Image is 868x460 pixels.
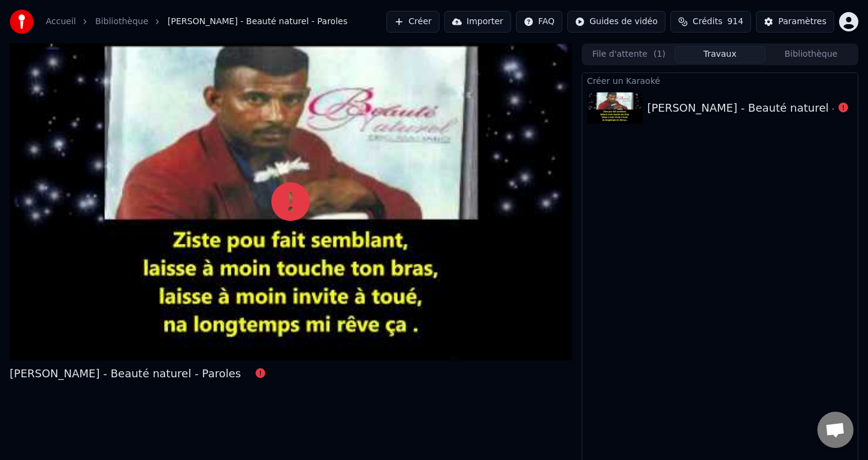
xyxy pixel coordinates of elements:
button: Importer [444,11,511,33]
div: [PERSON_NAME] - Beauté naturel - Paroles [10,365,241,382]
a: Bibliothèque [95,16,148,28]
div: Créer un Karaoké [582,73,858,88]
img: youka [10,10,34,34]
button: Bibliothèque [766,46,857,63]
button: Crédits914 [670,11,751,33]
span: 914 [727,16,743,28]
div: Paramètres [778,16,826,28]
nav: breadcrumb [46,16,347,28]
a: Accueil [46,16,76,28]
span: ( 1 ) [653,48,665,60]
div: Ouvrir le chat [817,412,854,448]
button: Guides de vidéo [567,11,665,33]
button: Paramètres [756,11,834,33]
button: Travaux [675,46,766,63]
button: File d'attente [583,46,675,63]
button: FAQ [516,11,562,33]
span: [PERSON_NAME] - Beauté naturel - Paroles [168,16,347,28]
span: Crédits [693,16,722,28]
button: Créer [386,11,439,33]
